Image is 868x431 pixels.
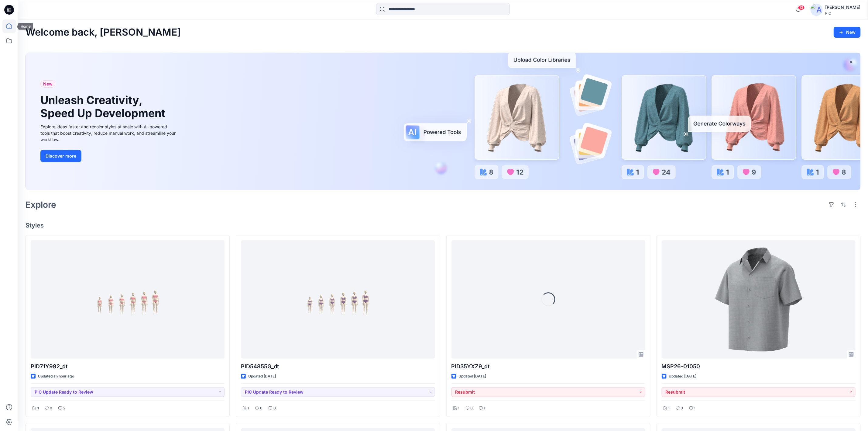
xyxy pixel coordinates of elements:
[31,240,225,359] a: PID71Y992_dt
[484,405,485,412] p: 1
[26,27,181,38] h2: Welcome back, [PERSON_NAME]
[50,405,52,412] p: 0
[241,240,435,359] a: PID54855G_dt
[241,362,435,371] p: PID54855G_dt
[248,405,249,412] p: 1
[668,405,670,412] p: 1
[260,405,262,412] p: 0
[40,94,168,120] h1: Unleash Creativity, Speed Up Development
[38,373,74,380] p: Updated an hour ago
[834,27,861,38] button: New
[248,373,276,380] p: Updated [DATE]
[662,362,856,371] p: MSP26-01050
[40,123,177,143] div: Explore ideas faster and recolor styles at scale with AI-powered tools that boost creativity, red...
[31,362,225,371] p: PID71Y992_dt
[40,150,81,162] button: Discover more
[37,405,39,412] p: 1
[273,405,276,412] p: 0
[681,405,683,412] p: 0
[825,11,860,16] div: PIC
[459,373,486,380] p: Updated [DATE]
[26,222,861,229] h4: Styles
[43,80,53,88] span: New
[63,405,65,412] p: 2
[811,4,823,16] img: avatar
[825,4,860,11] div: [PERSON_NAME]
[798,5,805,10] span: 13
[471,405,473,412] p: 0
[40,150,177,162] a: Discover more
[669,373,697,380] p: Updated [DATE]
[694,405,696,412] p: 1
[662,240,856,359] a: MSP26-01050
[451,362,645,371] p: PID35YXZ9_dt
[458,405,460,412] p: 1
[26,200,56,210] h2: Explore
